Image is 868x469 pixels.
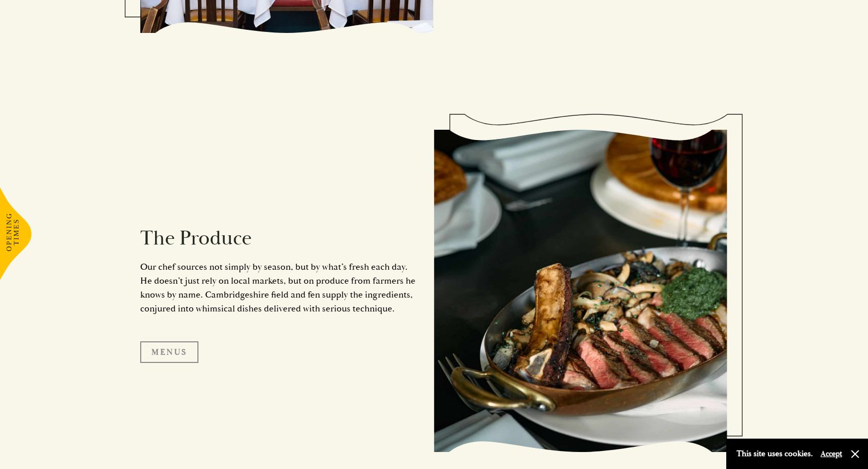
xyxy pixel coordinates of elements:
[140,341,198,363] a: Menus
[140,226,419,251] h2: The Produce
[140,260,419,316] p: Our chef sources not simply by season, but by what’s fresh each day. He doesn’t just rely on loca...
[850,449,860,459] button: Close and accept
[821,449,842,459] button: Accept
[737,446,813,461] p: This site uses cookies.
